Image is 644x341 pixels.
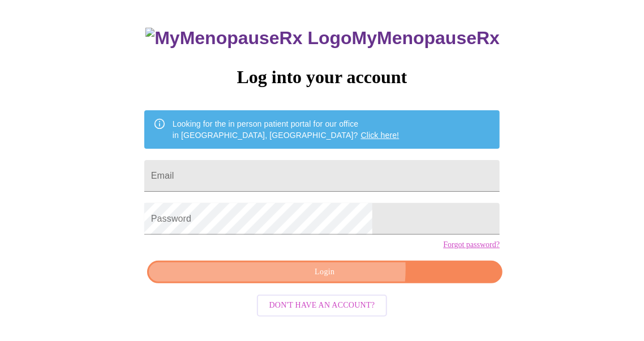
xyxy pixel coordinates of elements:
h3: MyMenopauseRx [145,28,500,49]
span: Don't have an account? [269,299,375,313]
div: Looking for the in person patient portal for our office in [GEOGRAPHIC_DATA], [GEOGRAPHIC_DATA]? [173,114,400,145]
a: Don't have an account? [254,300,390,309]
a: Forgot password? [443,240,500,249]
button: Don't have an account? [257,295,388,317]
span: Login [160,265,490,279]
img: MyMenopauseRx Logo [145,28,351,49]
h3: Log into your account [144,67,500,88]
a: Click here! [361,131,400,140]
button: Login [147,261,503,284]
